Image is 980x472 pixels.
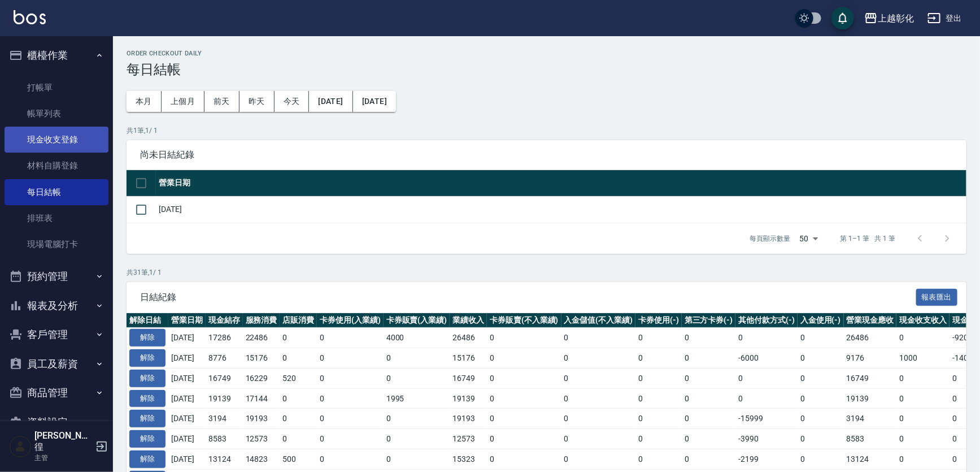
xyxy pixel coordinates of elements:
button: 前天 [204,91,239,112]
button: 今天 [275,91,310,112]
p: 每頁顯示數量 [750,233,791,244]
button: 上個月 [162,91,204,112]
td: 0 [635,328,682,348]
button: 解除 [129,410,165,427]
td: 12573 [450,429,487,449]
td: 15176 [450,348,487,369]
td: 0 [682,409,736,429]
td: 0 [561,429,636,449]
img: Person [9,435,32,458]
td: 0 [635,429,682,449]
td: 0 [561,368,636,388]
td: 22486 [243,328,280,348]
td: 0 [317,348,384,369]
td: 0 [798,429,844,449]
td: 0 [487,328,561,348]
td: [DATE] [168,328,206,348]
th: 卡券販賣(入業績) [384,313,450,328]
h5: [PERSON_NAME]徨 [34,430,92,453]
td: 0 [487,429,561,449]
a: 帳單列表 [5,101,108,127]
th: 卡券販賣(不入業績) [487,313,561,328]
td: 13124 [206,449,243,469]
td: 0 [280,409,317,429]
a: 現場電腦打卡 [5,231,108,257]
h2: Order checkout daily [127,50,966,57]
td: 3194 [206,409,243,429]
td: 12573 [243,429,280,449]
td: 16749 [844,368,897,388]
td: 1000 [896,348,949,369]
th: 入金儲值(不入業績) [561,313,636,328]
th: 現金收支收入 [896,313,949,328]
td: 0 [317,449,384,469]
td: 0 [896,449,949,469]
td: 0 [317,429,384,449]
td: 16749 [450,368,487,388]
td: 0 [896,409,949,429]
p: 共 31 筆, 1 / 1 [127,267,966,278]
td: 0 [487,348,561,369]
button: [DATE] [309,91,352,112]
td: 0 [635,409,682,429]
p: 主管 [34,453,92,463]
td: 0 [635,449,682,469]
p: 共 1 筆, 1 / 1 [127,125,966,136]
td: 0 [487,368,561,388]
a: 材料自購登錄 [5,153,108,179]
td: 0 [798,328,844,348]
td: 19193 [243,409,280,429]
td: [DATE] [168,348,206,369]
td: 13124 [844,449,897,469]
button: 昨天 [239,91,275,112]
td: 17144 [243,388,280,409]
span: 尚未日結紀錄 [140,149,953,161]
td: [DATE] [168,429,206,449]
h3: 每日結帳 [127,62,966,77]
td: -2199 [735,449,798,469]
td: 0 [561,348,636,369]
td: 0 [896,388,949,409]
td: 16749 [206,368,243,388]
a: 現金收支登錄 [5,127,108,153]
td: 0 [682,429,736,449]
td: 0 [487,449,561,469]
th: 服務消費 [243,313,280,328]
th: 店販消費 [280,313,317,328]
td: 0 [280,328,317,348]
button: 報表及分析 [5,291,108,321]
td: 16229 [243,368,280,388]
td: 15323 [450,449,487,469]
th: 營業日期 [156,170,966,197]
td: 8583 [206,429,243,449]
p: 第 1–1 筆 共 1 筆 [840,233,895,244]
td: -3990 [735,429,798,449]
td: [DATE] [168,388,206,409]
button: 商品管理 [5,378,108,408]
button: 解除 [129,329,165,347]
th: 卡券使用(-) [635,313,682,328]
button: 客戶管理 [5,320,108,349]
td: 14823 [243,449,280,469]
th: 解除日結 [127,313,168,328]
th: 業績收入 [450,313,487,328]
td: 8583 [844,429,897,449]
td: 0 [798,409,844,429]
td: 0 [798,368,844,388]
button: 登出 [923,8,966,29]
td: -6000 [735,348,798,369]
th: 第三方卡券(-) [682,313,736,328]
td: 19139 [844,388,897,409]
th: 入金使用(-) [798,313,844,328]
td: 0 [682,328,736,348]
th: 其他付款方式(-) [735,313,798,328]
td: 0 [798,388,844,409]
button: 解除 [129,349,165,367]
td: 17286 [206,328,243,348]
td: 4000 [384,328,450,348]
td: 0 [384,409,450,429]
span: 日結紀錄 [140,292,916,303]
td: 0 [384,368,450,388]
td: [DATE] [168,368,206,388]
td: 8776 [206,348,243,369]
